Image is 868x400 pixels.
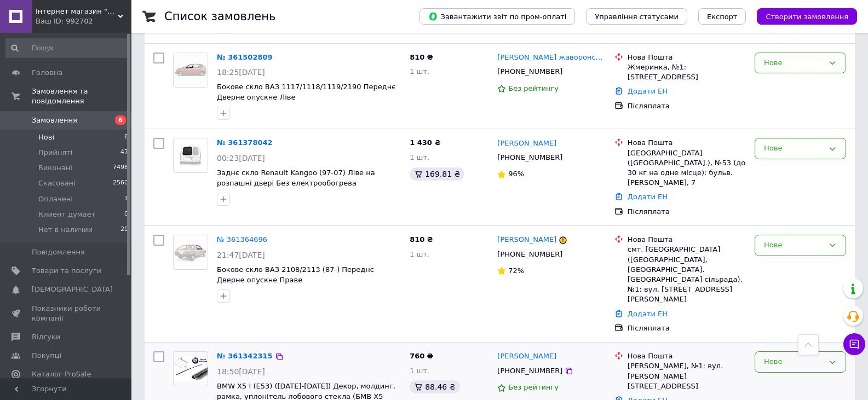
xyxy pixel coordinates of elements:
div: Нова Пошта [628,351,746,361]
a: Додати ЕН [628,87,668,95]
img: Фото товару [174,141,208,170]
span: Покупці [32,351,61,361]
span: 1 шт. [410,153,429,161]
span: Прийняті [38,148,72,158]
span: 18:50[DATE] [217,367,265,376]
div: [GEOGRAPHIC_DATA] ([GEOGRAPHIC_DATA].), №53 (до 30 кг на одне місце): бульв. [PERSON_NAME], 7 [628,148,746,188]
span: 810 ₴ [410,53,433,61]
a: Додати ЕН [628,193,668,201]
a: [PERSON_NAME] [497,138,556,149]
span: 96% [508,170,524,178]
a: [PERSON_NAME] [497,351,556,362]
button: Створити замовлення [757,8,857,25]
a: Фото товару [173,53,208,88]
div: Нове [764,143,824,154]
span: Оплачені [38,194,73,204]
span: 810 ₴ [410,235,433,244]
a: № 361378042 [217,138,273,147]
span: Виконані [38,163,72,173]
button: Завантажити звіт по пром-оплаті [419,8,575,25]
div: Нова Пошта [628,235,746,245]
span: Головна [32,68,62,78]
span: 1 шт. [410,250,429,258]
button: Експорт [698,8,746,25]
div: [PHONE_NUMBER] [495,65,565,79]
a: Бокове скло ВАЗ 2108/2113 (87-) Переднє Дверне опускне Праве [217,265,374,284]
div: 169.81 ₴ [410,167,464,181]
div: Нова Пошта [628,53,746,62]
span: Експорт [707,13,738,21]
span: 7 [124,194,128,204]
div: Нове [764,57,824,69]
span: 18:25[DATE] [217,68,265,77]
span: Без рейтингу [508,84,559,92]
span: Скасовані [38,178,76,188]
a: № 361502809 [217,53,273,61]
span: 20 [120,225,128,235]
span: 21:47[DATE] [217,251,265,259]
div: Ваш ID: 992702 [36,16,131,26]
span: 1 430 ₴ [410,138,440,147]
span: Каталог ProSale [32,369,91,379]
h1: Список замовлень [164,10,275,23]
span: Нові [38,132,54,142]
span: Повідомлення [32,247,85,257]
span: 6 [115,115,126,125]
span: Клиент думает [38,210,95,219]
span: Нет в наличии [38,225,93,235]
a: [PERSON_NAME] жаворонский [497,53,606,63]
button: Чат з покупцем [843,333,865,355]
span: 00:23[DATE] [217,154,265,163]
span: Завантажити звіт по пром-оплаті [428,11,566,21]
span: 6 [124,132,128,142]
span: Замовлення та повідомлення [32,86,131,106]
div: Жмеринка, №1: [STREET_ADDRESS] [628,62,746,82]
a: Фото товару [173,351,208,386]
span: Товари та послуги [32,266,101,276]
div: смт. [GEOGRAPHIC_DATA] ([GEOGRAPHIC_DATA], [GEOGRAPHIC_DATA]. [GEOGRAPHIC_DATA] сільрада), №1: ву... [628,245,746,304]
div: Післяплата [628,323,746,333]
span: 1 шт. [410,367,429,375]
span: Відгуки [32,332,60,342]
span: Замовлення [32,115,77,125]
a: Фото товару [173,138,208,173]
span: 72% [508,266,524,275]
div: [PHONE_NUMBER] [495,364,565,378]
span: 760 ₴ [410,352,433,360]
a: Бокове скло ВАЗ 1117/1118/1119/2190 Переднє Дверне опускне Ліве [217,83,395,101]
span: 47 [120,148,128,158]
span: Управління статусами [595,13,679,21]
div: [PHONE_NUMBER] [495,247,565,262]
div: [PERSON_NAME], №1: вул. [PERSON_NAME][STREET_ADDRESS] [628,361,746,391]
input: Пошук [5,38,129,58]
span: 2560 [113,178,128,188]
div: 88.46 ₴ [410,380,459,393]
a: Фото товару [173,235,208,270]
button: Управління статусами [586,8,687,25]
a: Заднє скло Renault Kangoo (97-07) Ліве на розпашні двері Без електрообогрева ([PERSON_NAME]) [217,169,375,197]
a: № 361342315 [217,352,273,360]
div: Нове [764,240,824,251]
div: Нова Пошта [628,138,746,148]
div: [PHONE_NUMBER] [495,150,565,165]
span: Без рейтингу [508,383,559,391]
img: Фото товару [174,357,208,381]
span: Створити замовлення [766,13,848,21]
a: [PERSON_NAME] [497,235,556,245]
span: Показники роботи компанії [32,304,101,323]
span: [DEMOGRAPHIC_DATA] [32,285,113,294]
a: № 361364696 [217,235,267,244]
span: 7498 [113,163,128,173]
span: 0 [124,210,128,219]
span: 1 шт. [410,67,429,76]
div: Післяплата [628,101,746,111]
img: Фото товару [174,239,208,266]
div: Нове [764,356,824,368]
div: Післяплата [628,207,746,217]
a: Додати ЕН [628,310,668,318]
img: Фото товару [174,53,208,87]
a: Створити замовлення [746,12,857,20]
